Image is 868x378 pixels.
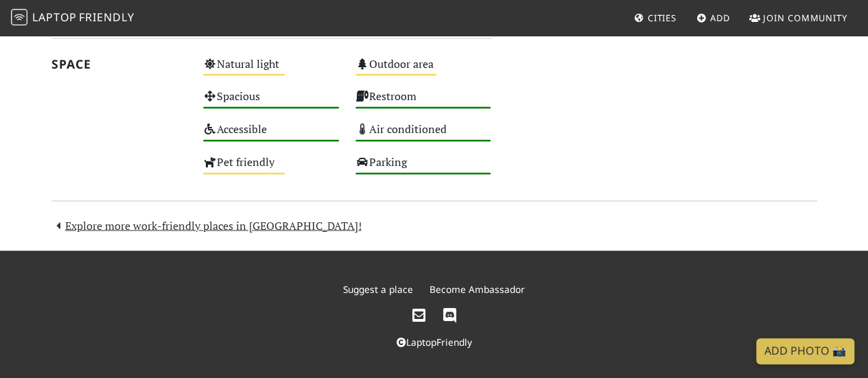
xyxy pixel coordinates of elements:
[756,338,854,364] a: Add Photo 📸
[79,10,134,25] span: Friendly
[195,86,347,119] div: Spacious
[11,6,134,30] a: LaptopFriendly LaptopFriendly
[51,57,187,71] h2: Space
[763,12,847,24] span: Join Community
[648,12,677,24] span: Cities
[347,54,500,87] div: Outdoor area
[629,5,682,30] a: Cities
[691,5,736,30] a: Add
[195,54,347,87] div: Natural light
[430,282,525,295] a: Become Ambassador
[347,86,500,119] div: Restroom
[343,282,413,295] a: Suggest a place
[710,12,730,24] span: Add
[32,10,77,25] span: Laptop
[51,217,362,233] a: Explore more work-friendly places in [GEOGRAPHIC_DATA]!
[11,9,27,25] img: LaptopFriendly
[347,119,500,152] div: Air conditioned
[744,5,853,30] a: Join Community
[195,152,347,185] div: Pet friendly
[397,335,472,348] a: LaptopFriendly
[347,152,500,185] div: Parking
[195,119,347,152] div: Accessible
